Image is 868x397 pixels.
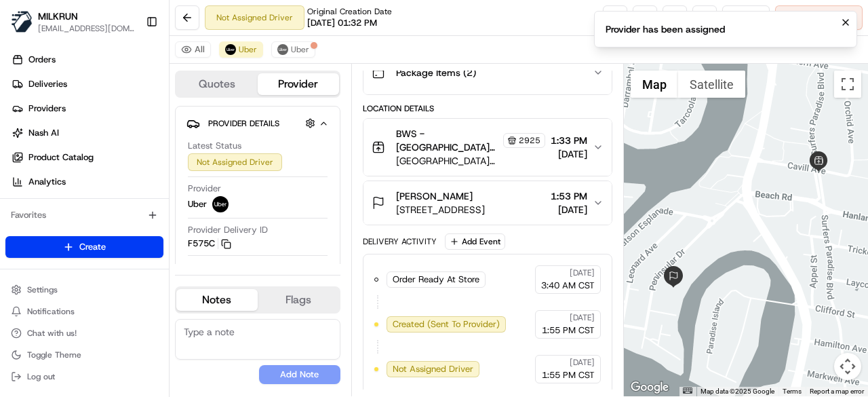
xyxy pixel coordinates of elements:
[271,41,315,58] button: Uber
[219,41,263,58] button: Uber
[176,289,258,311] button: Notes
[542,324,595,337] span: 1:55 PM CST
[27,349,81,360] span: Toggle Theme
[396,189,473,203] span: [PERSON_NAME]
[396,203,485,216] span: [STREET_ADDRESS]
[208,118,279,129] span: Provider Details
[551,134,587,147] span: 1:33 PM
[363,181,612,225] button: [PERSON_NAME][STREET_ADDRESS]1:53 PM[DATE]
[27,284,58,295] span: Settings
[188,183,221,195] span: Provider
[5,122,169,144] a: Nash AI
[27,306,75,317] span: Notifications
[5,204,163,226] div: Favorites
[393,363,473,375] span: Not Assigned Driver
[11,11,33,33] img: MILKRUN
[551,203,587,216] span: [DATE]
[188,261,208,273] span: Price
[5,324,163,343] button: Chat with us!
[627,379,672,396] a: Open this area in Google Maps (opens a new window)
[239,44,257,55] span: Uber
[5,280,163,299] button: Settings
[5,5,140,38] button: MILKRUNMILKRUN[EMAIL_ADDRESS][DOMAIN_NAME]
[627,379,672,396] img: Google
[28,151,94,164] span: Product Catalog
[551,147,587,161] span: [DATE]
[5,367,163,386] button: Log out
[396,127,500,154] span: BWS - [GEOGRAPHIC_DATA] [PERSON_NAME] St BWS Store Manager
[551,189,587,203] span: 1:53 PM
[175,41,211,58] button: All
[291,44,309,55] span: Uber
[396,154,545,168] span: [GEOGRAPHIC_DATA][PERSON_NAME][STREET_ADDRESS][GEOGRAPHIC_DATA]
[363,119,612,176] button: BWS - [GEOGRAPHIC_DATA] [PERSON_NAME] St BWS Store Manager2925[GEOGRAPHIC_DATA][PERSON_NAME][STRE...
[363,103,612,114] div: Location Details
[5,147,169,168] a: Product Catalog
[834,353,861,380] button: Map camera controls
[519,135,540,146] span: 2925
[28,102,66,115] span: Providers
[258,73,339,95] button: Provider
[570,357,595,368] span: [DATE]
[176,73,258,95] button: Quotes
[363,236,437,247] div: Delivery Activity
[5,98,169,119] a: Providers
[393,318,500,330] span: Created (Sent To Provider)
[28,127,59,139] span: Nash AI
[188,140,241,152] span: Latest Status
[570,312,595,323] span: [DATE]
[701,387,774,395] span: Map data ©2025 Google
[307,17,377,29] span: [DATE] 01:32 PM
[28,54,56,66] span: Orders
[38,10,78,23] button: MILKRUN
[5,236,163,258] button: Create
[307,6,392,17] span: Original Creation Date
[783,387,802,395] a: Terms (opens in new tab)
[683,387,692,394] button: Keyboard shortcuts
[188,238,231,250] button: F575C
[678,71,745,98] button: Show satellite imagery
[5,302,163,321] button: Notifications
[445,233,505,250] button: Add Event
[5,171,169,193] a: Analytics
[541,280,595,292] span: 3:40 AM CST
[79,241,106,253] span: Create
[28,176,66,188] span: Analytics
[396,66,476,79] span: Package Items ( 2 )
[363,51,612,94] button: Package Items (2)
[606,22,725,36] div: Provider has been assigned
[663,266,684,288] div: 2
[570,267,595,278] span: [DATE]
[393,273,479,286] span: Order Ready At Store
[188,224,268,236] span: Provider Delivery ID
[212,196,229,212] img: uber-new-logo.jpeg
[258,289,339,311] button: Flags
[5,345,163,364] button: Toggle Theme
[5,49,169,71] a: Orders
[27,371,55,382] span: Log out
[5,73,169,95] a: Deliveries
[38,23,135,34] button: [EMAIL_ADDRESS][DOMAIN_NAME]
[188,198,207,210] span: Uber
[27,328,77,339] span: Chat with us!
[631,71,678,98] button: Show street map
[542,369,595,381] span: 1:55 PM CST
[225,44,236,55] img: uber-new-logo.jpeg
[810,387,864,395] a: Report a map error
[277,44,288,55] img: uber-new-logo.jpeg
[28,78,67,90] span: Deliveries
[834,71,861,98] button: Toggle fullscreen view
[186,112,329,134] button: Provider Details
